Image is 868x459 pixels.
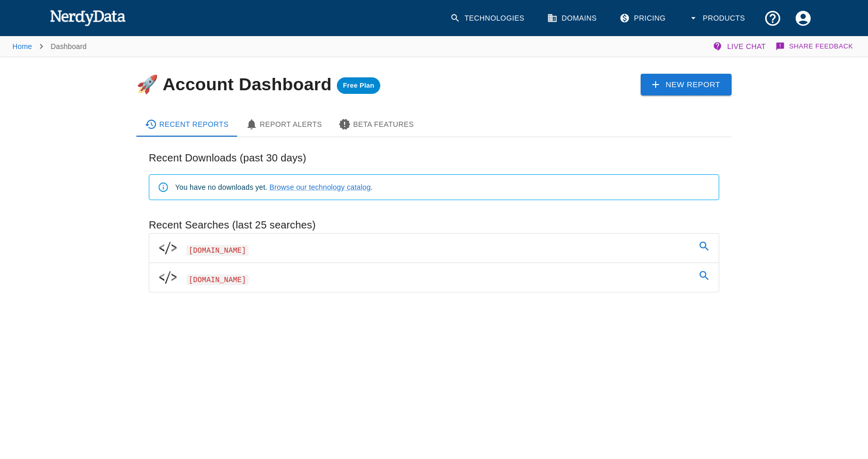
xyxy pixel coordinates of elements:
a: New Report [641,74,732,95]
a: Browse our technology catalog [270,183,371,191]
div: Recent Reports [145,118,229,130]
span: [DOMAIN_NAME] [187,274,249,285]
a: [DOMAIN_NAME] [149,234,719,263]
h6: Recent Searches (last 25 searches) [149,217,719,233]
a: Technologies [444,3,533,34]
div: Report Alerts [245,118,322,130]
button: Live Chat [710,36,770,57]
a: [DOMAIN_NAME] [149,263,719,292]
img: 0.jpg [158,237,178,259]
button: Account Settings [788,3,818,34]
img: 0.jpg [158,266,178,289]
span: Free Plan [337,81,381,90]
img: NerdyData.com [50,7,126,28]
nav: breadcrumb [12,36,87,57]
a: Pricing [613,3,674,34]
button: Products [682,3,753,34]
button: Support and Documentation [757,3,788,34]
div: Beta Features [338,118,414,130]
div: You have no downloads yet. . [175,178,373,196]
p: Dashboard [51,41,87,52]
a: Domains [541,3,605,34]
iframe: Drift Widget Chat Controller [816,386,856,425]
button: Share Feedback [774,36,856,57]
span: [DOMAIN_NAME] [187,245,249,256]
a: Free Plan [337,74,381,94]
a: Home [12,42,32,51]
h6: Recent Downloads (past 30 days) [149,150,719,166]
h4: 🚀 Account Dashboard [136,74,380,94]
